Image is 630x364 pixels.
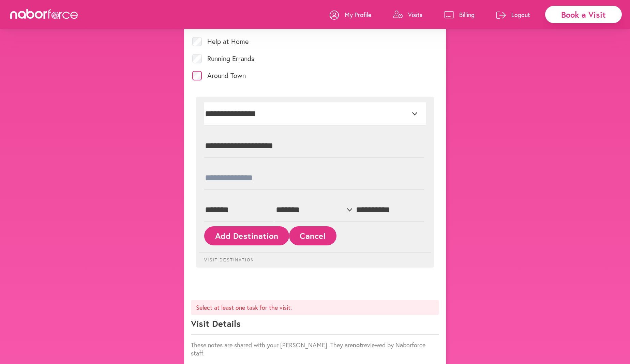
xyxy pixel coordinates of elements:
a: Visits [393,4,422,25]
button: Cancel [289,226,336,245]
p: These notes are shared with your [PERSON_NAME]. They are reviewed by Naborforce staff. [191,341,439,357]
label: Running Errands [207,55,254,62]
p: My Profile [345,11,371,19]
strong: not [353,341,362,349]
p: Select at least one task for the visit. [191,300,439,315]
label: Help at Home [207,38,249,45]
a: Billing [444,4,475,25]
p: Logout [511,11,530,19]
p: Visit Destination [199,252,431,262]
div: Book a Visit [545,6,622,23]
label: Around Town [207,72,246,79]
button: Add Destination [204,226,289,245]
p: Billing [459,11,475,19]
p: Visits [408,11,422,19]
a: Logout [496,4,530,25]
a: My Profile [330,4,371,25]
p: Visit Details [191,318,439,335]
